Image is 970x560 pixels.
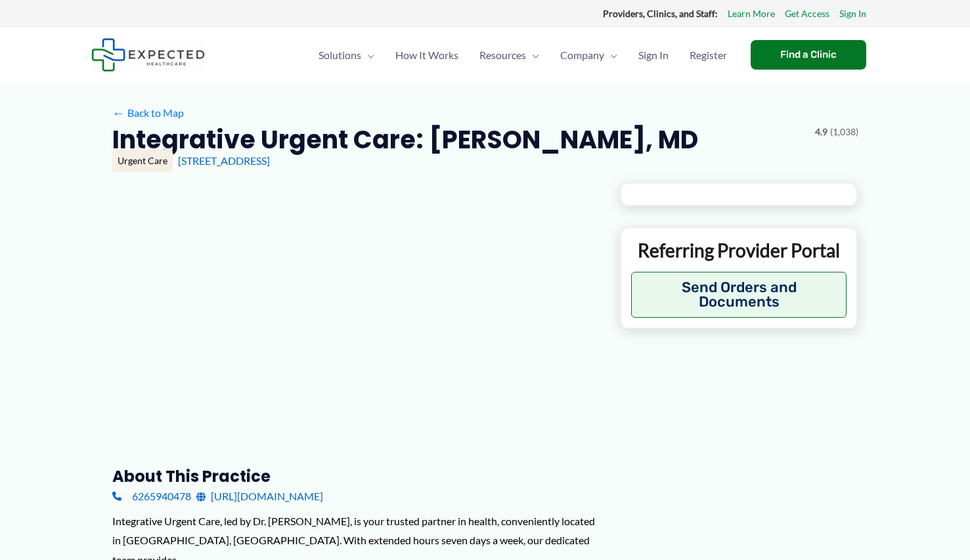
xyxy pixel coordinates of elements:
[308,32,385,78] a: SolutionsMenu Toggle
[361,32,374,78] span: Menu Toggle
[839,5,866,22] a: Sign In
[628,32,679,78] a: Sign In
[631,272,847,318] button: Send Orders and Documents
[550,32,628,78] a: CompanyMenu Toggle
[631,238,847,262] p: Referring Provider Portal
[604,32,617,78] span: Menu Toggle
[830,123,858,140] span: (1,038)
[690,32,727,78] span: Register
[728,5,775,22] a: Learn More
[560,32,604,78] span: Company
[526,32,539,78] span: Menu Toggle
[319,32,361,78] span: Solutions
[815,123,827,140] span: 4.9
[112,123,698,156] h2: Integrative Urgent Care: [PERSON_NAME], MD
[91,38,205,72] img: Expected Healthcare Logo - side, dark font, small
[196,486,323,506] a: [URL][DOMAIN_NAME]
[385,32,469,78] a: How It Works
[178,154,270,167] a: [STREET_ADDRESS]
[112,486,191,506] a: 6265940478
[112,150,173,172] div: Urgent Care
[112,466,599,486] h3: About this practice
[479,32,526,78] span: Resources
[751,40,866,70] a: Find a Clinic
[638,32,669,78] span: Sign In
[395,32,458,78] span: How It Works
[112,103,184,123] a: ←Back to Map
[469,32,550,78] a: ResourcesMenu Toggle
[679,32,738,78] a: Register
[308,32,738,78] nav: Primary Site Navigation
[785,5,829,22] a: Get Access
[112,106,125,119] span: ←
[603,8,718,19] strong: Providers, Clinics, and Staff:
